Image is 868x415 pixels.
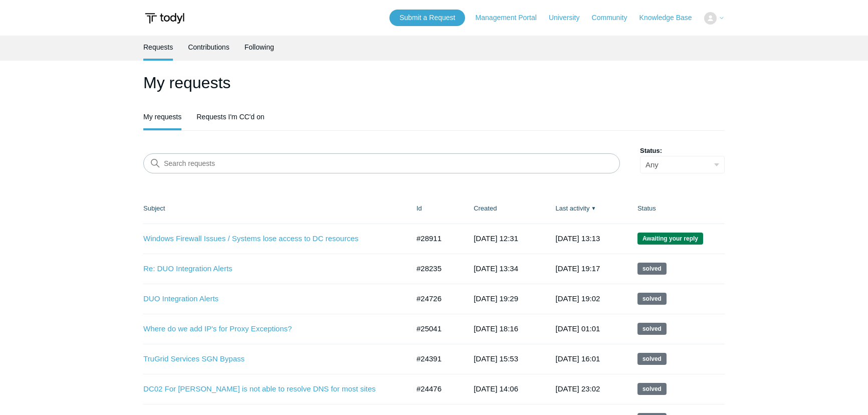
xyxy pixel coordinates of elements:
a: Last activity▼ [556,204,590,212]
th: Id [406,193,464,224]
td: #24726 [406,284,464,314]
time: 2025-10-14T12:31:43+00:00 [474,234,518,243]
a: Windows Firewall Issues / Systems lose access to DC resources [143,233,394,245]
a: University [549,13,589,23]
td: #28235 [406,254,464,284]
time: 2025-10-14T13:13:19+00:00 [556,234,600,243]
th: Status [627,193,725,224]
a: Community [592,13,637,23]
time: 2025-05-06T19:29:08+00:00 [474,294,518,303]
time: 2025-05-18T16:01:59+00:00 [556,354,600,363]
a: Requests I'm CC'd on [196,105,264,128]
th: Subject [143,193,406,224]
span: This request has been solved [637,383,667,395]
time: 2025-06-20T01:01:43+00:00 [556,324,600,333]
a: Management Portal [476,13,547,23]
span: This request has been solved [637,263,667,275]
time: 2025-09-07T19:02:25+00:00 [556,294,600,303]
label: Status: [640,146,725,156]
span: This request has been solved [637,293,667,305]
a: Requests [143,36,173,59]
a: Where do we add IP's for Proxy Exceptions? [143,323,394,335]
time: 2025-09-19T13:34:15+00:00 [474,264,518,273]
a: TruGrid Services SGN Bypass [143,353,394,365]
a: Created [474,204,497,212]
a: Re: DUO Integration Alerts [143,263,394,275]
time: 2025-05-22T18:16:09+00:00 [474,324,518,333]
h1: My requests [143,71,725,95]
td: #24391 [406,344,464,374]
time: 2025-04-22T15:53:57+00:00 [474,354,518,363]
input: Search requests [143,153,620,173]
span: ▼ [591,204,596,212]
img: Todyl Support Center Help Center home page [143,9,186,28]
time: 2025-05-15T23:02:03+00:00 [556,384,600,393]
a: Contributions [188,36,230,59]
a: My requests [143,105,181,128]
a: Knowledge Base [639,13,702,23]
time: 2025-04-25T14:06:58+00:00 [474,384,518,393]
td: #25041 [406,314,464,344]
a: DC02 For [PERSON_NAME] is not able to resolve DNS for most sites [143,383,394,395]
span: This request has been solved [637,323,667,335]
span: We are waiting for you to respond [637,233,703,245]
td: #24476 [406,374,464,404]
a: DUO Integration Alerts [143,293,394,305]
a: Submit a Request [389,10,465,26]
time: 2025-10-09T19:17:16+00:00 [556,264,600,273]
td: #28911 [406,224,464,254]
span: This request has been solved [637,353,667,365]
a: Following [245,36,274,59]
